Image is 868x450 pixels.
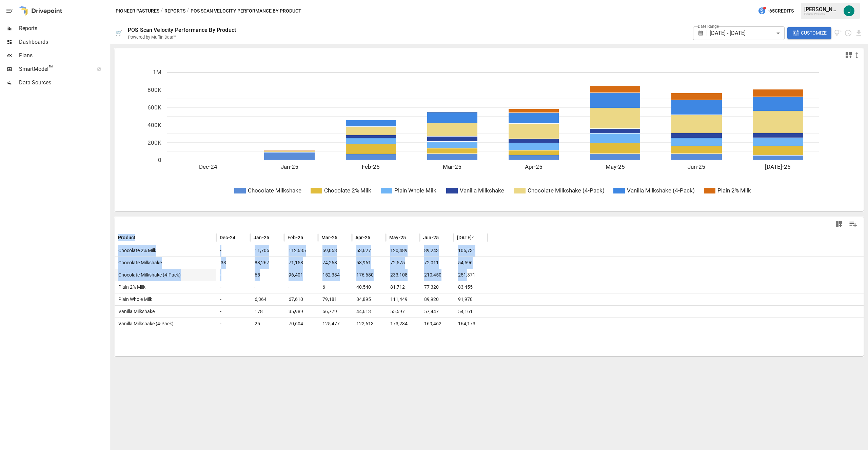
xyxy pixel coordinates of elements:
span: - [217,296,221,302]
text: 400K [147,122,161,128]
div: Pioneer Pastures [804,13,840,16]
span: Mar-25 [321,234,337,241]
span: 40,540 [355,281,372,293]
text: 800K [147,86,161,93]
text: [DATE]-25 [765,163,791,170]
button: View documentation [834,27,842,39]
span: 11,705 [254,245,270,257]
span: 83,455 [457,281,474,293]
text: Plain 2% Milk [717,187,751,194]
div: Powered by Muffin Data™ [128,35,176,40]
span: 65 [254,269,261,281]
text: Vanilla Milkshake (4-Pack) [627,187,695,194]
span: 6 [321,281,326,293]
button: Customize [787,27,831,39]
span: 81,712 [389,281,406,293]
div: / [161,7,163,15]
span: Vanilla Milkshake (4-Pack) [116,321,174,326]
button: Sort [338,233,348,242]
span: Plain Whole Milk [116,296,152,302]
span: 74,268 [321,257,338,269]
div: / [187,7,189,15]
div: 🛒 [116,30,122,36]
text: Apr-25 [525,163,542,170]
label: Date Range [698,23,719,29]
span: 125,477 [321,318,341,330]
button: Sort [371,233,380,242]
text: 600K [147,104,161,111]
span: Customize [801,29,827,37]
span: - [285,284,289,290]
text: Plain Whole Milk [394,187,436,194]
span: Plans [19,52,108,60]
span: 57,447 [423,306,440,318]
button: Schedule report [844,29,852,37]
span: 35,989 [288,306,304,318]
span: Jun-25 [423,234,439,241]
button: Sort [407,233,416,242]
span: Plain 2% Milk [116,284,145,290]
span: - [217,272,221,278]
span: 54,161 [457,306,474,318]
span: 33 [220,257,227,269]
span: 152,334 [321,269,341,281]
span: 88,267 [254,257,270,269]
span: 79,181 [321,293,338,305]
span: 89,920 [423,293,440,305]
button: Download report [855,29,863,37]
text: Chocolate Milkshake [248,187,301,194]
span: 233,108 [389,269,409,281]
button: Sort [439,233,449,242]
button: Sort [304,233,313,242]
span: - [217,248,221,253]
span: 6,364 [254,293,268,305]
span: Vanilla Milkshake [116,309,155,314]
span: Chocolate Milkshake (4-Pack) [116,272,181,278]
text: Mar-25 [443,163,461,170]
text: Chocolate 2% Milk [324,187,371,194]
svg: A chart. [115,62,864,211]
span: 71,158 [288,257,304,269]
button: Manage Columns [846,217,861,232]
span: 251,371 [457,269,476,281]
span: 120,489 [389,245,409,257]
span: - [217,321,221,326]
span: 72,011 [423,257,440,269]
span: 55,597 [389,306,406,318]
span: SmartModel [19,65,90,73]
text: 1M [153,69,161,76]
text: Jan-25 [281,163,298,170]
text: 200K [147,139,161,146]
button: Sort [136,233,145,242]
span: 70,604 [288,318,304,330]
span: 106,731 [457,245,476,257]
button: Jacob Brighton [840,1,859,20]
span: Product [118,234,135,241]
span: 164,173 [457,318,476,330]
span: 44,613 [355,306,372,318]
text: Vanilla Milkshake [460,187,504,194]
span: Dashboards [19,38,108,46]
span: 173,234 [389,318,409,330]
div: [DATE] - [DATE] [710,26,784,40]
div: POS Scan Velocity Performance By Product [128,27,236,33]
span: 178 [254,306,264,318]
span: 176,680 [355,269,375,281]
span: 91,978 [457,293,474,305]
span: 59,053 [321,245,338,257]
span: 112,635 [288,245,307,257]
span: - [217,284,221,290]
div: Jacob Brighton [844,5,854,16]
span: - [217,309,221,314]
button: Reports [164,7,185,15]
span: 96,401 [288,269,304,281]
span: Data Sources [19,79,108,87]
span: 54,596 [457,257,474,269]
text: 0 [158,157,161,163]
span: 122,613 [355,318,375,330]
span: 89,243 [423,245,440,257]
span: 111,449 [389,293,409,305]
span: Reports [19,24,108,33]
span: 56,779 [321,306,338,318]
